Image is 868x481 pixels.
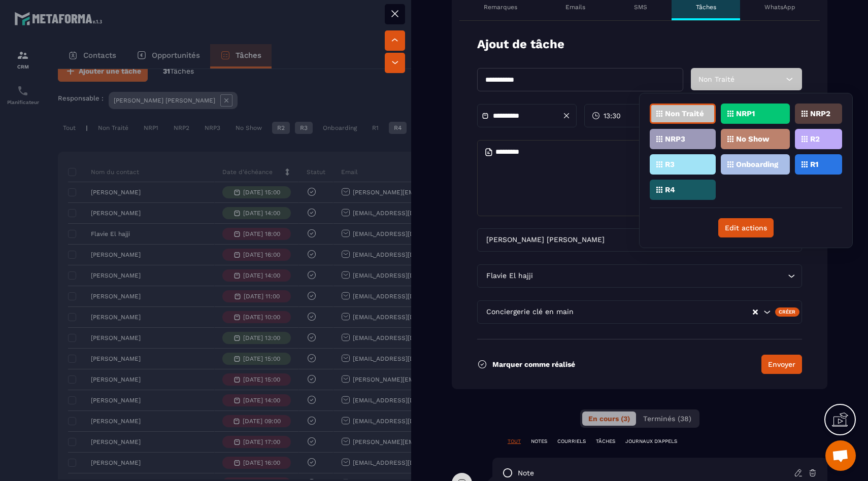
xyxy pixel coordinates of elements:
[484,306,576,318] span: Conciergerie clé en main
[477,300,802,324] div: Search for option
[531,438,547,445] p: NOTES
[576,306,752,318] input: Search for option
[484,270,535,282] span: Flavie El hajji
[625,438,677,445] p: JOURNAUX D'APPELS
[565,3,585,11] p: Emails
[582,411,636,426] button: En cours (3)
[535,270,785,282] input: Search for option
[588,415,630,423] span: En cours (3)
[810,161,818,168] p: R1
[508,438,521,445] p: TOUT
[492,360,575,368] p: Marquer comme réalisé
[665,161,675,168] p: R3
[753,308,758,316] button: Clear Selected
[604,111,621,121] span: 13:30
[665,110,704,117] p: Non Traité
[596,438,615,445] p: TÂCHES
[736,110,755,117] p: NRP1
[634,3,647,11] p: SMS
[718,218,774,237] button: Edit actions
[518,468,534,478] p: note
[810,110,830,117] p: NRP2
[637,411,697,426] button: Terminés (38)
[607,234,776,246] input: Search for option
[484,3,517,11] p: Remarques
[557,438,586,445] p: COURRIELS
[775,307,800,317] div: Créer
[665,186,675,193] p: R4
[477,264,802,288] div: Search for option
[477,36,564,53] p: Ajout de tâche
[643,415,691,423] span: Terminés (38)
[698,75,735,83] span: Non Traité
[764,3,795,11] p: WhatsApp
[665,135,685,143] p: NRP3
[736,161,778,168] p: Onboarding
[484,234,607,246] span: [PERSON_NAME] [PERSON_NAME]
[761,355,802,374] button: Envoyer
[810,135,820,143] p: R2
[696,3,716,11] p: Tâches
[825,440,856,471] div: Ouvrir le chat
[477,228,802,252] div: Search for option
[736,135,770,143] p: No Show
